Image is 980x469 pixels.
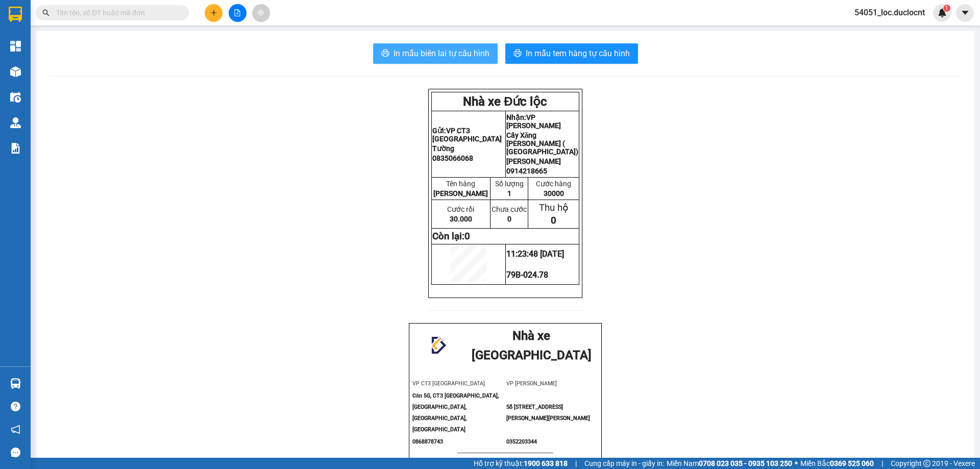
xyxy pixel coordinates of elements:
[394,47,489,60] span: In mẫu biên lai tự cấu hình
[10,378,21,389] img: warehouse-icon
[252,4,270,22] button: aim
[506,404,590,422] span: Số [STREET_ADDRESS][PERSON_NAME][PERSON_NAME]
[529,180,578,188] p: Cước hàng
[373,43,498,64] button: printerIn mẫu biên lai tự cấu hình
[506,167,547,175] span: 0914218665
[539,202,569,213] span: Thu hộ
[432,154,473,162] span: 0835066068
[210,9,217,16] span: plus
[10,143,21,154] img: solution-icon
[506,249,564,259] span: 11:23:48 [DATE]
[412,438,443,445] span: 0868878743
[526,47,630,60] span: In mẫu tem hàng tự cấu hình
[506,380,557,387] span: VP [PERSON_NAME]
[956,4,974,22] button: caret-down
[432,180,489,188] p: Tên hàng
[9,7,22,22] img: logo-vxr
[938,8,947,17] img: icon-new-feature
[800,458,874,469] span: Miền Bắc
[544,189,564,198] span: 30000
[575,458,577,469] span: |
[10,92,21,103] img: warehouse-icon
[923,460,930,467] span: copyright
[450,215,472,223] span: 30.000
[412,449,599,457] p: -----------------------------------------------
[506,438,537,445] span: 0352203344
[421,329,455,363] img: logo
[584,458,664,469] span: Cung cấp máy in - giấy in:
[432,127,502,143] span: VP CT3 [GEOGRAPHIC_DATA]
[412,392,499,433] span: Căn 5G, CT3 [GEOGRAPHIC_DATA], [GEOGRAPHIC_DATA], [GEOGRAPHIC_DATA], [GEOGRAPHIC_DATA]
[491,180,527,188] p: Số lượng
[506,157,561,165] span: [PERSON_NAME]
[551,215,556,226] span: 0
[506,113,561,130] span: VP [PERSON_NAME]
[10,41,21,52] img: dashboard-icon
[945,5,948,12] span: 1
[432,144,454,153] span: Tường
[10,66,21,77] img: warehouse-icon
[943,5,950,12] sup: 1
[506,270,548,280] span: 79B-024.78
[381,49,389,59] span: printer
[229,4,247,22] button: file-add
[11,425,20,434] span: notification
[432,127,502,143] strong: Gửi:
[205,4,223,22] button: plus
[463,94,547,109] strong: Nhà xe Đức lộc
[474,458,568,469] span: Hỗ trợ kỹ thuật:
[524,459,568,467] strong: 1900 633 818
[506,131,578,156] span: Cây Xăng [PERSON_NAME] ( [GEOGRAPHIC_DATA])
[795,461,798,465] span: ⚪️
[830,459,874,467] strong: 0369 525 060
[464,231,470,242] span: 0
[56,7,177,18] input: Tìm tên, số ĐT hoặc mã đơn
[846,6,933,19] span: 54051_loc.duclocnt
[961,8,970,17] span: caret-down
[433,189,488,198] span: [PERSON_NAME]
[507,215,511,223] span: 0
[11,402,20,411] span: question-circle
[432,205,489,213] p: Cước rồi
[507,189,511,198] span: 1
[234,9,241,16] span: file-add
[699,459,792,467] strong: 0708 023 035 - 0935 103 250
[10,117,21,128] img: warehouse-icon
[42,9,50,16] span: search
[491,205,527,213] p: Chưa cước
[881,458,883,469] span: |
[11,448,20,457] span: message
[472,329,592,362] strong: Nhà xe [GEOGRAPHIC_DATA]
[505,43,638,64] button: printerIn mẫu tem hàng tự cấu hình
[667,458,792,469] span: Miền Nam
[506,113,561,130] strong: Nhận:
[513,49,522,59] span: printer
[412,380,485,387] span: VP CT3 [GEOGRAPHIC_DATA]
[432,231,470,242] strong: Còn lại:
[257,9,264,16] span: aim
